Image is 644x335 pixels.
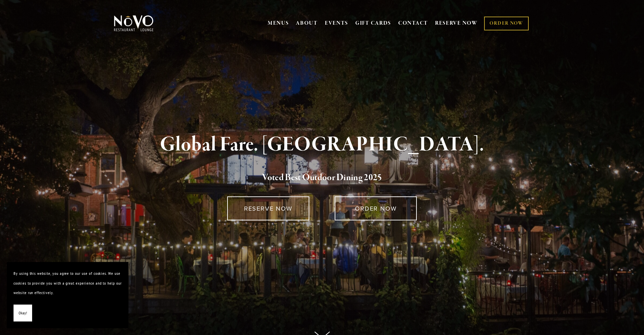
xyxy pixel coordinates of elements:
[227,196,309,220] a: RESERVE NOW
[296,20,318,27] a: ABOUT
[398,17,428,30] a: CONTACT
[268,20,289,27] a: MENUS
[484,17,528,30] a: ORDER NOW
[19,308,27,318] span: Okay!
[160,132,484,158] strong: Global Fare. [GEOGRAPHIC_DATA].
[113,15,155,32] img: Novo Restaurant &amp; Lounge
[125,171,519,185] h2: 5
[355,17,391,30] a: GIFT CARDS
[435,17,478,30] a: RESERVE NOW
[325,20,348,27] a: EVENTS
[7,262,128,328] section: Cookie banner
[14,269,122,298] p: By using this website, you agree to our use of cookies. We use cookies to provide you with a grea...
[14,305,32,322] button: Okay!
[262,172,377,185] a: Voted Best Outdoor Dining 202
[335,196,417,220] a: ORDER NOW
